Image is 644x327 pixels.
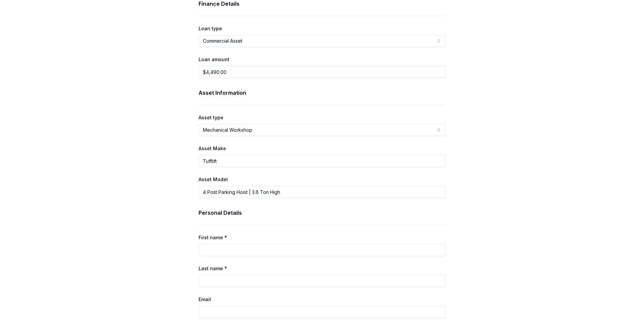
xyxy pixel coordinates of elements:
[199,89,446,97] h3: Asset Information
[199,176,228,182] label: Asset Model
[199,235,227,240] label: First name *
[199,265,227,271] label: Last name *
[199,26,222,31] label: Loan type
[199,66,446,78] input: $
[199,209,446,217] h3: Personal Details
[199,296,211,302] label: Email
[199,146,226,151] label: Asset Make
[199,115,223,120] label: Asset type
[199,56,229,62] label: Loan amount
